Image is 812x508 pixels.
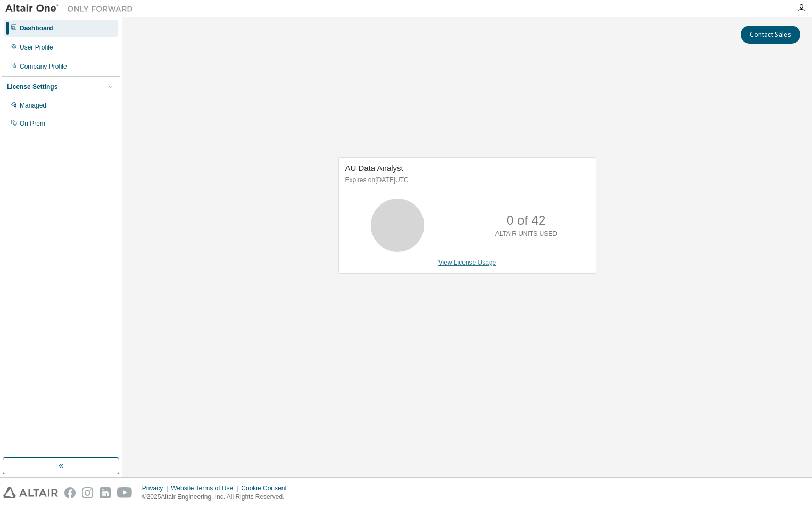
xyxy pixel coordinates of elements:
a: View License Usage [438,259,496,266]
div: On Prem [20,119,45,128]
img: altair_logo.svg [3,487,58,498]
div: Website Terms of Use [171,484,241,493]
p: © 2025 Altair Engineering, Inc. All Rights Reserved. [142,493,293,502]
span: AU Data Analyst [345,163,403,173]
p: Expires on [DATE] UTC [345,176,587,185]
p: ALTAIR UNITS USED [495,230,557,239]
img: facebook.svg [64,487,76,498]
div: Privacy [142,484,171,493]
div: Managed [20,101,46,110]
div: Company Profile [20,62,67,71]
div: User Profile [20,43,53,52]
button: Contact Sales [741,26,800,44]
img: youtube.svg [117,487,132,498]
div: Cookie Consent [241,484,293,493]
img: instagram.svg [82,487,93,498]
p: 0 of 42 [507,211,545,230]
div: License Settings [7,83,57,91]
img: Altair One [5,3,138,14]
div: Dashboard [20,24,53,32]
img: linkedin.svg [100,487,111,498]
